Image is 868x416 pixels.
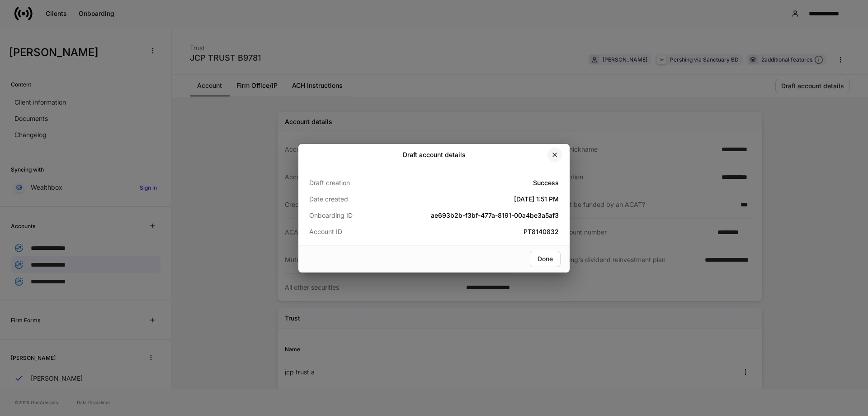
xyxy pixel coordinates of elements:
h5: [DATE] 1:51 PM [392,195,559,204]
button: Done [530,251,561,267]
h5: PT8140832 [392,227,559,236]
h5: ae693b2b-f3bf-477a-8191-00a4be3a5af3 [392,211,559,220]
p: Date created [309,195,392,204]
p: Onboarding ID [309,211,392,220]
p: Draft creation [309,178,392,187]
p: Account ID [309,227,392,236]
div: Done [538,256,553,262]
h5: Success [392,178,559,187]
h2: Draft account details [403,150,466,159]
